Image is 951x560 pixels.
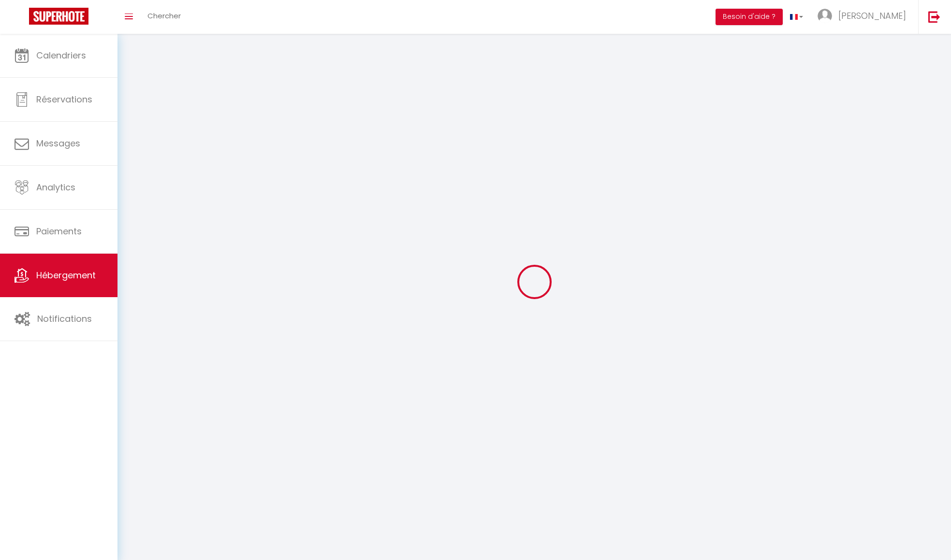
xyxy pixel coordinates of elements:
span: Réservations [36,93,92,105]
span: Hébergement [36,269,96,281]
span: Analytics [36,181,75,193]
img: logout [928,11,940,23]
img: Super Booking [29,8,88,25]
button: Besoin d'aide ? [716,9,783,25]
span: [PERSON_NAME] [838,10,906,22]
span: Notifications [37,313,92,325]
span: Messages [36,137,80,149]
span: Chercher [147,11,181,21]
span: Paiements [36,225,82,237]
img: ... [818,9,832,23]
span: Calendriers [36,49,86,61]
